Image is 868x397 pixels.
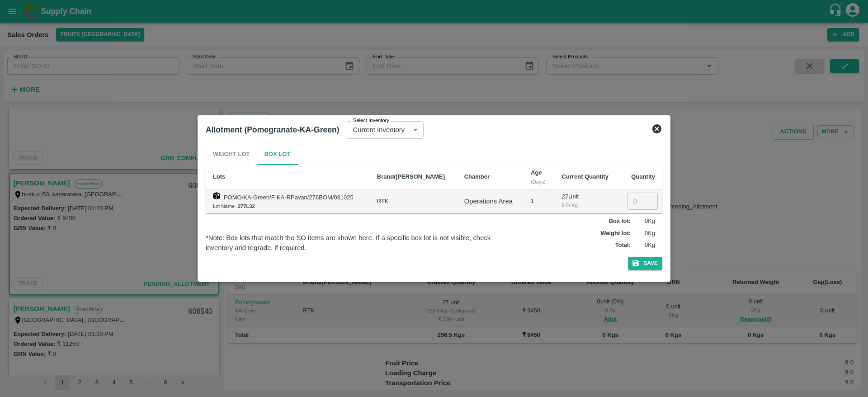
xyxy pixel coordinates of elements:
b: Quantity [631,173,655,180]
b: Chamber [464,173,490,180]
input: 0 [627,193,658,210]
p: 0 Kg [632,241,655,250]
b: Age [531,169,542,176]
b: Allotment (Pomegranate-KA-Green) [206,125,340,134]
p: Current Inventory [353,125,405,135]
div: 9.5 / Kg [562,201,612,209]
td: 1 [524,189,555,213]
b: Brand/[PERSON_NAME] [377,173,445,180]
td: RTK [370,189,457,213]
td: 27 Unit [555,189,619,213]
label: Weight lot : [600,229,631,238]
div: *Note: Box lots that match the SO items are shown here. If a specific box lot is not visible, che... [206,233,510,253]
b: Current Quantity [562,173,609,180]
div: (Days) [531,178,547,186]
p: 0 Kg [632,229,655,238]
div: Lot Name - [213,202,363,210]
button: Save [628,257,662,270]
b: 277L32 [238,203,255,209]
p: 0 Kg [632,217,655,226]
label: Total : [615,241,631,250]
label: Select Inventory [353,117,389,124]
img: box [213,192,220,199]
label: Box lot : [609,217,631,226]
b: Lots [213,173,225,180]
td: POMO/KA-Green/F-KA-RPavan/276BOM/031025 [206,189,370,213]
button: Box Lot [257,143,298,165]
div: Operations Area [464,196,516,206]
